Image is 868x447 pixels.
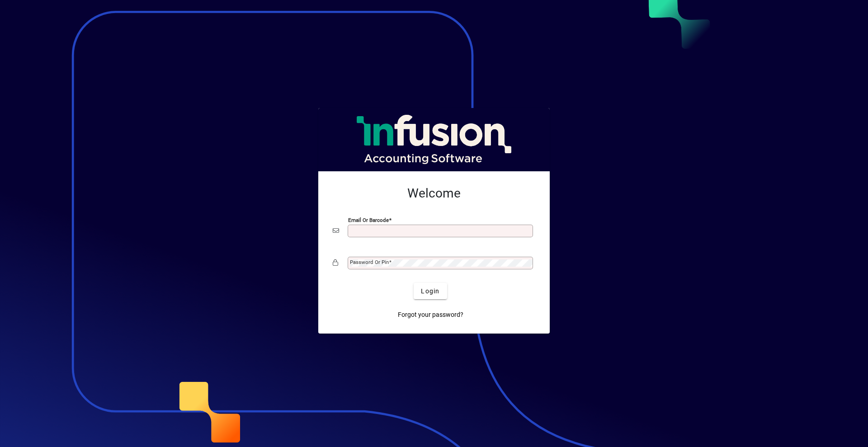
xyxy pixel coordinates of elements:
[394,306,467,323] a: Forgot your password?
[421,287,439,296] span: Login
[414,283,447,299] button: Login
[350,259,389,265] mat-label: Password or Pin
[333,186,535,201] h2: Welcome
[398,310,463,320] span: Forgot your password?
[348,217,389,223] mat-label: Email or Barcode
